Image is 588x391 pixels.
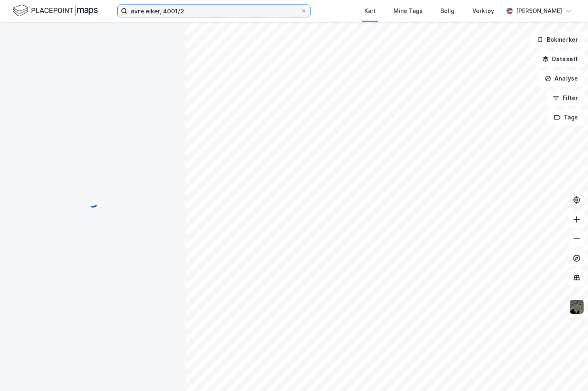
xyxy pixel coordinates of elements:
button: Bokmerker [530,32,585,48]
div: Mine Tags [393,6,423,16]
button: Filter [546,90,585,106]
iframe: Chat Widget [548,352,588,391]
img: 9k= [569,299,584,314]
div: Kart [364,6,376,16]
img: spinner.a6d8c91a73a9ac5275cf975e30b51cfb.svg [87,195,99,208]
input: Søk på adresse, matrikkel, gårdeiere, leietakere eller personer [127,5,300,17]
div: Kontrollprogram for chat [548,352,588,391]
div: Verktøy [472,6,494,16]
button: Datasett [535,51,585,67]
img: logo.f888ab2527a4732fd821a326f86c7f29.svg [13,4,98,18]
div: [PERSON_NAME] [516,6,562,16]
div: Bolig [440,6,455,16]
button: Analyse [538,70,585,87]
button: Tags [547,109,585,125]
